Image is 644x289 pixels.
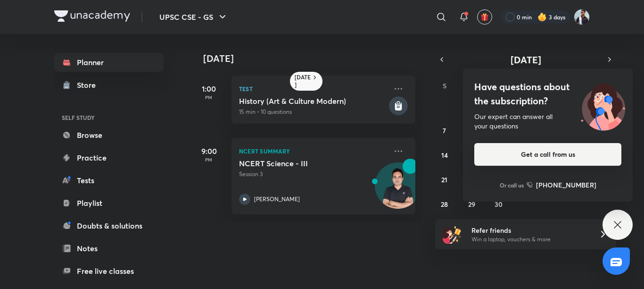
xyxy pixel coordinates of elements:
[573,80,633,131] img: ttu_illustration_new.svg
[480,13,489,21] img: avatar
[495,200,503,209] abbr: September 30, 2025
[54,194,164,212] a: Playlist
[190,145,228,157] h5: 9:00
[471,225,587,235] h6: Refer friends
[477,9,492,25] button: avatar
[536,180,596,190] h6: [PHONE_NUMBER]
[471,235,587,244] p: Win a laptop, vouchers & more
[203,53,425,64] h4: [DATE]
[437,147,452,162] button: September 14, 2025
[190,94,228,100] p: PM
[441,151,448,160] abbr: September 14, 2025
[437,172,452,187] button: September 21, 2025
[190,83,228,94] h5: 1:00
[54,171,164,190] a: Tests
[239,159,356,168] h5: NCERT Science - III
[443,126,446,135] abbr: September 7, 2025
[239,96,387,106] h5: History (Art & Culture Modern)
[54,216,164,235] a: Doubts & solutions
[54,148,164,167] a: Practice
[537,12,547,22] img: streak
[154,8,234,26] button: UPSC CSE - GS
[474,143,621,166] button: Get a call from us
[441,200,448,209] abbr: September 28, 2025
[54,10,130,22] img: Company Logo
[437,123,452,138] button: September 7, 2025
[239,83,387,94] p: Test
[54,110,164,126] h6: SELF STUDY
[437,196,452,212] button: September 28, 2025
[254,195,300,204] p: [PERSON_NAME]
[190,157,228,162] p: PM
[54,126,164,144] a: Browse
[491,196,506,212] button: September 30, 2025
[77,79,101,91] div: Store
[295,74,311,89] h6: [DATE]
[54,262,164,280] a: Free live classes
[239,170,387,178] p: Session 3
[448,53,603,66] button: [DATE]
[527,180,596,190] a: [PHONE_NUMBER]
[464,196,479,212] button: September 29, 2025
[474,80,621,108] h4: Have questions about the subscription?
[443,81,446,90] abbr: Sunday
[54,53,164,72] a: Planner
[574,9,590,25] img: Hitesh Kumar
[443,225,462,244] img: referral
[54,76,164,94] a: Store
[468,200,475,209] abbr: September 29, 2025
[375,168,421,213] img: Avatar
[441,175,447,184] abbr: September 21, 2025
[54,10,130,24] a: Company Logo
[511,53,541,66] span: [DATE]
[239,108,387,116] p: 15 min • 10 questions
[54,239,164,258] a: Notes
[500,181,524,189] p: Or call us
[239,145,387,157] p: NCERT Summary
[474,112,621,131] div: Our expert can answer all your questions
